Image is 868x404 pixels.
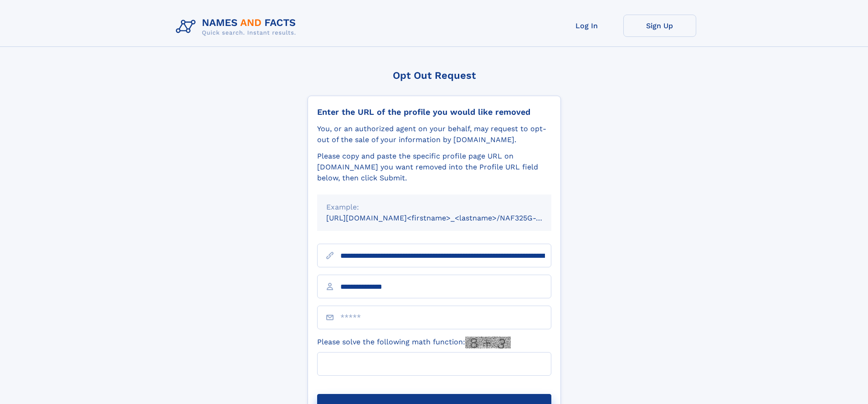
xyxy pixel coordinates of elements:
img: Logo Names and Facts [172,15,303,39]
div: Opt Out Request [308,70,561,81]
div: You, or an authorized agent on your behalf, may request to opt-out of the sale of your informatio... [317,123,551,145]
small: [URL][DOMAIN_NAME]<firstname>_<lastname>/NAF325G-xxxxxxxx [326,214,569,222]
a: Log In [550,15,623,37]
div: Please copy and paste the specific profile page URL on [DOMAIN_NAME] you want removed into the Pr... [317,151,551,184]
a: Sign Up [623,15,696,37]
div: Enter the URL of the profile you would like removed [317,107,551,117]
div: Example: [326,202,542,213]
label: Please solve the following math function: [317,337,511,348]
